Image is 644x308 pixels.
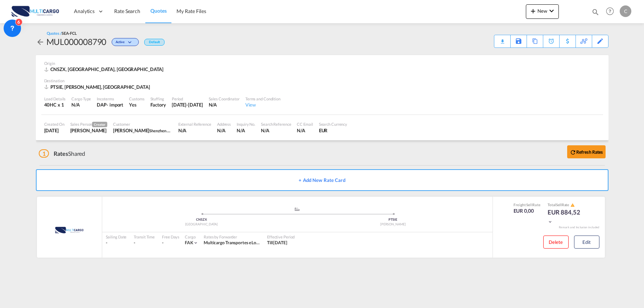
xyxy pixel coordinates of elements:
button: Edit [574,236,599,249]
span: New [529,8,556,14]
span: Shenzhen SinoWin International Logistics Co., Ltd [149,128,234,133]
div: Free Days [162,234,179,240]
div: PTSIE, Sines, Europe [44,84,152,90]
div: EUR 884,52 [548,208,584,225]
div: - import [107,101,123,108]
span: Multicargo Transportes e Logistica [204,240,269,245]
md-icon: icon-magnify [591,8,599,16]
span: Rate Search [114,8,140,14]
span: Till [DATE] [267,240,287,245]
button: icon-plus 400-fgNewicon-chevron-down [526,4,559,19]
div: [GEOGRAPHIC_DATA] [106,222,298,227]
div: Origin [44,61,600,66]
md-icon: icon-refresh [570,149,576,155]
div: C [620,5,631,17]
div: EUR 0,00 [514,207,541,215]
span: Quotes [150,8,166,14]
div: Transit Time [134,234,155,240]
div: Customer [113,121,173,127]
button: Delete [543,236,569,249]
div: Effective Period [267,234,295,240]
div: N/A [237,127,255,134]
button: icon-refreshRefresh Rates [567,145,606,158]
div: N/A [217,127,231,134]
span: Help [604,5,616,17]
b: Refresh Rates [576,149,603,155]
button: + Add New Rate Card [36,169,608,191]
div: Incoterms [97,96,123,101]
md-icon: icon-chevron-down [547,7,556,15]
div: Multicargo Transportes e Logistica [204,240,260,246]
div: CC Email [297,121,313,127]
div: Terms and Condition [245,96,281,101]
div: EUR [319,127,348,134]
span: Rates [54,150,68,157]
div: N/A [261,127,291,134]
div: [PERSON_NAME] [297,222,489,227]
div: Change Status Here [112,38,139,46]
div: Search Currency [319,121,348,127]
md-icon: icon-chevron-down [126,41,135,45]
div: Freight Rate [514,202,541,207]
div: Yes [129,101,144,108]
span: Sell [556,203,562,207]
span: 1 [39,149,49,158]
div: icon-arrow-left [36,36,46,47]
div: PTSIE [297,217,489,222]
div: icon-magnify [591,8,599,19]
md-icon: icon-plus 400-fg [529,7,537,15]
div: Customs [129,96,144,101]
button: icon-alert [570,203,575,208]
div: Shared [39,150,86,158]
div: CNSZX, Shenzhen, Asia [44,66,166,72]
span: My Rate Files [176,8,206,14]
div: Period [172,96,203,101]
span: Sell [526,203,532,207]
img: 82db67801a5411eeacfdbd8acfa81e61.png [11,3,60,20]
div: CNSZX [106,217,298,222]
div: Cargo [185,234,198,240]
div: Save As Template [511,35,527,47]
div: Change Status Here [106,36,141,47]
div: - [162,240,163,246]
div: DAP [97,101,107,108]
div: Default [144,39,164,46]
div: View [245,101,281,108]
div: Help [604,5,620,18]
div: Till 11 Sep 2026 [267,240,287,246]
div: Stuffing [150,96,166,101]
div: N/A [71,101,91,108]
div: N/A [178,127,211,134]
div: - [134,240,155,246]
div: Load Details [44,96,66,101]
span: Analytics [74,8,95,15]
md-icon: icon-alert [570,203,575,207]
div: Created On [44,121,65,127]
div: Destination [44,78,600,83]
div: Sales Person [70,121,107,127]
div: N/A [209,101,240,108]
span: Creator [92,122,107,127]
div: Sailing Date [106,234,127,240]
div: 11 Sep 2026 [172,101,203,108]
div: Quote PDF is not available at this time [498,35,507,42]
div: Address [217,121,231,127]
md-icon: icon-chevron-down [548,219,553,224]
div: Remark and Inclusion included [553,225,605,229]
span: Active [116,40,126,47]
div: Search Reference [261,121,291,127]
div: N/A [297,127,313,134]
div: MUL000008790 [46,36,107,47]
div: External Reference [178,121,211,127]
md-icon: icon-arrow-left [36,38,45,46]
div: - [106,240,127,246]
md-icon: icon-download [498,36,507,42]
img: MultiCargo [45,221,93,239]
div: 40HC x 1 [44,101,66,108]
span: SEA-FCL [62,31,77,36]
div: Inquiry No. [237,121,255,127]
span: FAK [185,240,193,245]
div: Factory Stuffing [150,101,166,108]
div: Cesar Teixeira [70,127,107,134]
